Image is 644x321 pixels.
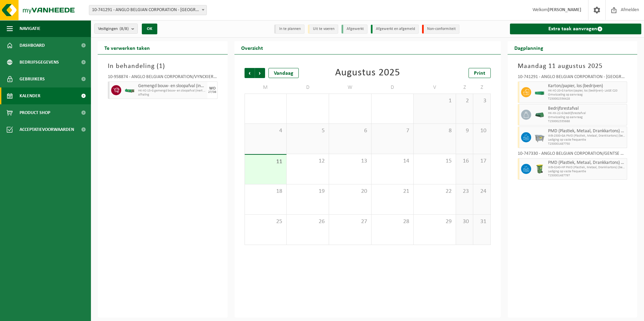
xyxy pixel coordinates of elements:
span: 1 [159,63,163,70]
span: Bedrijfsgegevens [20,54,59,71]
div: Augustus 2025 [335,68,400,78]
span: T250002335688 [548,119,625,123]
span: HK-XC-20-G karton/papier, los (bedrijven)- LAGE C20 [548,89,625,93]
span: 29 [417,218,452,225]
h2: Dagplanning [508,41,550,54]
span: Kalender [20,87,40,104]
h3: In behandeling ( ) [108,61,218,71]
span: Gebruikers [20,71,45,87]
span: 30 [459,218,470,225]
span: HK-XK-22-G bedrijfsrestafval [548,111,625,115]
span: 9 [459,127,470,135]
td: D [372,81,414,94]
span: 11 [248,158,283,166]
span: Lediging op vaste frequentie [548,170,625,174]
span: 15 [417,157,452,165]
td: W [329,81,372,94]
span: Karton/papier, los (bedrijven) [548,83,625,89]
span: Vestigingen [98,24,129,34]
span: 21 [375,188,410,195]
span: 3 [477,97,487,105]
span: 12 [290,157,325,165]
img: WB-2500-GAL-GY-01 [535,132,545,142]
strong: [PERSON_NAME] [548,7,581,12]
span: Omwisseling op aanvraag [548,115,625,119]
div: WO [209,86,216,91]
span: 18 [248,188,283,195]
span: Acceptatievoorwaarden [20,121,74,138]
li: Afgewerkt [342,25,367,34]
div: 10-747330 - ANGLO BELGIAN CORPORATION/GENTSE METAALWERKEN - [GEOGRAPHIC_DATA] [518,151,627,158]
span: 4 [248,127,283,135]
span: 6 [332,127,368,135]
span: Print [474,71,485,76]
span: 26 [290,218,325,225]
span: Volgende [255,68,265,78]
button: Vestigingen(8/8) [94,24,138,34]
h2: Te verwerken taken [98,41,157,54]
span: 1 [417,97,452,105]
span: Omwisseling op aanvraag [548,93,625,97]
span: 10-741291 - ANGLO BELGIAN CORPORATION - GENT [89,5,207,15]
span: 8 [417,127,452,135]
h3: Maandag 11 augustus 2025 [518,61,627,71]
span: T250002336428 [548,97,625,101]
span: Vorige [245,68,255,78]
img: WB-0240-HPE-GN-50 [535,164,545,174]
span: 16 [459,157,470,165]
span: 14 [375,157,410,165]
span: 10 [477,127,487,135]
span: Dashboard [20,37,45,54]
h2: Overzicht [234,41,270,54]
td: V [414,81,456,94]
span: PMD (Plastiek, Metaal, Drankkartons) (bedrijven) [548,129,625,134]
span: 17 [477,157,487,165]
span: 23 [459,188,470,195]
span: 7 [375,127,410,135]
li: In te plannen [274,25,304,34]
span: T250001487750 [548,142,625,146]
span: Navigatie [20,20,40,37]
li: Non-conformiteit [422,25,459,34]
img: HK-XK-22-GN-00 [535,112,545,117]
span: 29 [290,97,325,105]
td: Z [456,81,473,94]
span: 20 [332,188,368,195]
span: 28 [248,97,283,105]
span: Lediging op vaste frequentie [548,138,625,142]
span: 5 [290,127,325,135]
span: Bedrijfsrestafval [548,106,625,111]
td: M [245,81,287,94]
span: 13 [332,157,368,165]
span: PMD (Plastiek, Metaal, Drankkartons) (bedrijven) [548,160,625,166]
span: 30 [332,97,368,105]
span: 25 [248,218,283,225]
li: Afgewerkt en afgemeld [371,25,419,34]
div: 10-741291 - ANGLO BELGIAN CORPORATION - [GEOGRAPHIC_DATA] [518,75,627,81]
span: 2 [459,97,470,105]
div: 27/08 [208,91,216,94]
span: Afhaling [138,93,206,97]
div: Vandaag [268,68,299,78]
img: HK-XC-15-GN-00 [125,88,135,93]
span: 10-741291 - ANGLO BELGIAN CORPORATION - GENT [89,5,206,15]
span: 27 [332,218,368,225]
button: OK [142,24,157,34]
span: WB-0240-HP PMD (Plastiek, Metaal, Drankkartons) (bedrijven) [548,166,625,170]
span: 22 [417,188,452,195]
span: 19 [290,188,325,195]
span: 28 [375,218,410,225]
span: Gemengd bouw- en sloopafval (inert en niet inert) [138,83,206,89]
span: HK-XC-15-G gemengd bouw- en sloopafval (inert en niet inert) [138,89,206,93]
div: 10-958874 - ANGLO BELGIAN CORPORATION/VYNCKIER - [GEOGRAPHIC_DATA] [108,75,218,81]
li: Uit te voeren [308,25,338,34]
a: Print [469,68,491,78]
span: 31 [375,97,410,105]
img: HK-XC-20-GN-00 [535,90,545,95]
span: 31 [477,218,487,225]
td: D [287,81,329,94]
span: 24 [477,188,487,195]
span: WB-2500-GA PMD (Plastiek, Metaal, Drankkartons) (bedrijven) [548,134,625,138]
span: T250001487797 [548,174,625,178]
a: Extra taak aanvragen [510,24,642,34]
